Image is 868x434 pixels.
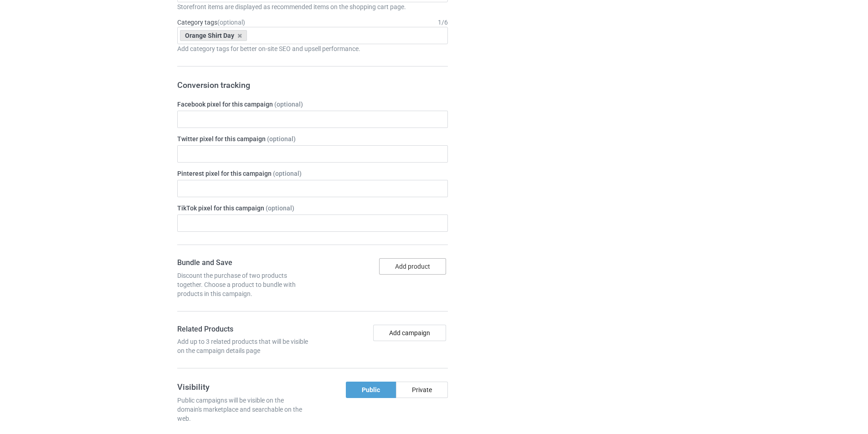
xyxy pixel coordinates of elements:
[373,325,446,341] button: Add campaign
[180,30,247,41] div: Orange Shirt Day
[177,337,309,355] div: Add up to 3 related products that will be visible on the campaign details page
[177,396,309,423] div: Public campaigns will be visible on the domain's marketplace and searchable on the web.
[346,382,396,398] div: Public
[177,258,309,268] h4: Bundle and Save
[177,2,448,11] div: Storefront items are displayed as recommended items on the shopping cart page.
[177,44,448,53] div: Add category tags for better on-site SEO and upsell performance.
[177,382,309,392] h3: Visibility
[438,18,448,27] div: 1 / 6
[177,271,309,298] div: Discount the purchase of two products together. Choose a product to bundle with products in this ...
[177,100,448,109] label: Facebook pixel for this campaign
[177,80,448,90] h3: Conversion tracking
[177,18,245,27] label: Category tags
[267,135,296,143] span: (optional)
[177,169,448,178] label: Pinterest pixel for this campaign
[273,170,302,177] span: (optional)
[379,258,446,275] button: Add product
[217,19,245,26] span: (optional)
[177,204,448,213] label: TikTok pixel for this campaign
[274,101,303,108] span: (optional)
[177,134,448,143] label: Twitter pixel for this campaign
[266,204,294,212] span: (optional)
[396,382,448,398] div: Private
[177,325,309,334] h4: Related Products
